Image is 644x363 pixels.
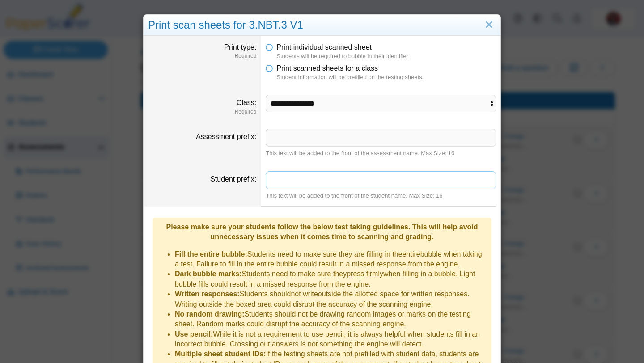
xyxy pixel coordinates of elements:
li: While it is not a requirement to use pencil, it is always helpful when students fill in an incorr... [175,329,487,350]
b: No random drawing: [175,310,245,318]
u: press firmly [347,270,383,278]
div: Print scan sheets for 3.NBT.3 V1 [144,15,500,36]
dfn: Students will be required to bubble in their identifier. [276,52,496,60]
b: Dark bubble marks: [175,270,241,278]
dfn: Student information will be prefilled on the testing sheets. [276,73,496,81]
a: Close [482,17,496,33]
dfn: Required [148,52,256,60]
li: Students need to make sure they are filling in the bubble when taking a test. Failure to fill in ... [175,249,487,270]
label: Class [237,99,256,106]
div: This text will be added to the front of the student name. Max Size: 16 [266,192,496,200]
li: Students should not be drawing random images or marks on the testing sheet. Random marks could di... [175,309,487,329]
label: Student prefix [210,175,256,183]
b: Use pencil: [175,330,213,338]
b: Please make sure your students follow the below test taking guidelines. This will help avoid unne... [166,223,478,241]
b: Multiple sheet student IDs: [175,350,266,358]
span: Print scanned sheets for a class [276,64,378,72]
li: Students need to make sure they when filling in a bubble. Light bubble fills could result in a mi... [175,269,487,289]
label: Print type [224,43,256,51]
li: Students should outside the allotted space for written responses. Writing outside the boxed area ... [175,289,487,309]
dfn: Required [148,108,256,116]
b: Written responses: [175,290,240,298]
label: Assessment prefix [196,133,256,140]
div: This text will be added to the front of the assessment name. Max Size: 16 [266,149,496,157]
b: Fill the entire bubble: [175,250,247,258]
u: not write [291,290,318,298]
span: Print individual scanned sheet [276,43,372,51]
u: entire [402,250,420,258]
